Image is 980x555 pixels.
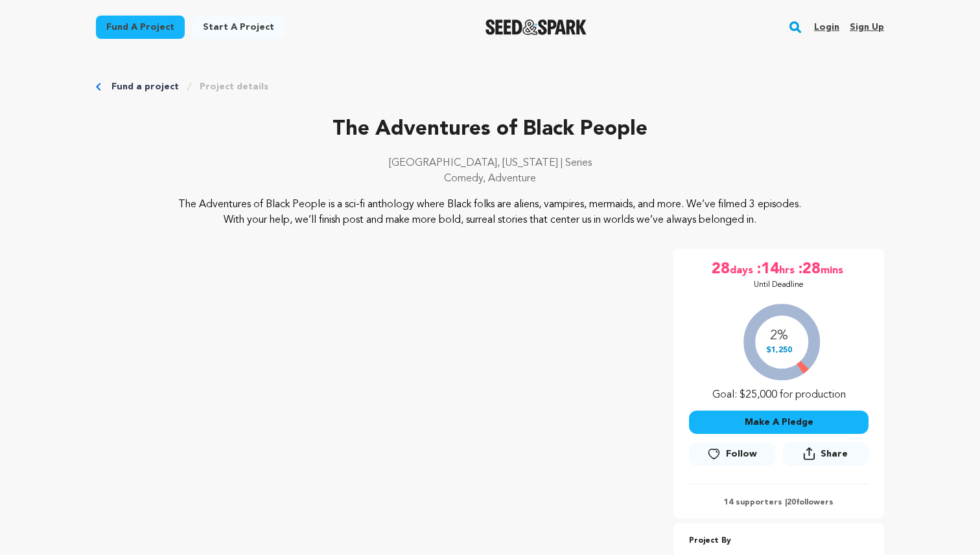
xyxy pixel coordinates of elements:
[821,259,846,280] span: mins
[779,259,797,280] span: hrs
[175,197,806,228] p: The Adventures of Black People is a sci-fi anthology where Black folks are aliens, vampires, merm...
[96,80,884,93] div: Breadcrumb
[96,114,884,145] p: The Adventures of Black People
[96,171,884,187] p: Comedy, Adventure
[726,447,757,460] span: Follow
[689,411,869,434] button: Make A Pledge
[783,442,869,471] span: Share
[111,80,179,93] a: Fund a project
[797,259,821,280] span: :28
[712,259,730,280] span: 28
[485,19,587,35] img: Seed&Spark Logo Dark Mode
[96,16,185,39] a: Fund a project
[787,499,796,506] span: 20
[814,17,839,38] a: Login
[754,280,804,290] p: Until Deadline
[730,259,756,280] span: days
[783,442,869,466] button: Share
[850,17,884,38] a: Sign up
[96,155,884,171] p: [GEOGRAPHIC_DATA], [US_STATE] | Series
[689,497,869,508] p: 14 supporters | followers
[756,259,779,280] span: :14
[192,16,285,39] a: Start a project
[200,80,268,93] a: Project details
[689,534,869,549] p: Project By
[485,19,587,35] a: Seed&Spark Homepage
[689,442,775,466] a: Follow
[821,447,848,460] span: Share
